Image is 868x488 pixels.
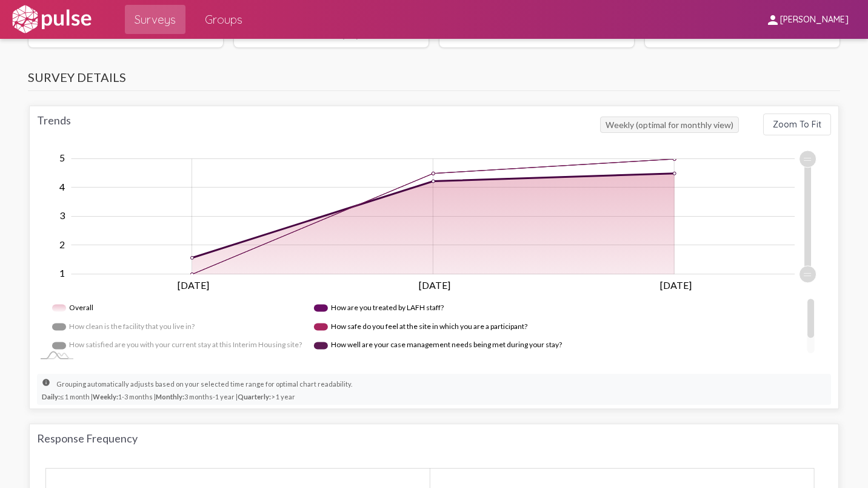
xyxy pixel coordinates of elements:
[178,280,209,291] tspan: [DATE]
[52,299,96,317] g: Overall
[59,239,65,250] tspan: 2
[42,378,56,393] mat-icon: info
[156,393,184,401] strong: Monthly:
[195,5,252,34] a: Groups
[52,336,302,355] g: How satisfied are you with your current stay at this Interim Housing site?
[52,317,198,336] g: How clean is the facility that you live in?
[773,119,821,130] span: Zoom To Fit
[42,393,60,401] strong: Daily:
[37,432,831,445] div: Response Frequency
[125,5,185,34] a: Surveys
[28,70,840,91] h3: Survey Details
[205,8,242,30] span: Groups
[37,114,600,135] div: Trends
[238,393,271,401] strong: Quarterly:
[10,4,93,35] img: white-logo.svg
[59,152,65,164] tspan: 5
[93,393,118,401] strong: Weekly:
[314,299,447,317] g: How are you treated by LAFH staff?
[314,336,562,355] g: How well are your case management needs being met during your stay?
[59,210,65,222] tspan: 3
[59,181,65,192] tspan: 4
[766,13,780,27] mat-icon: person
[660,280,692,291] tspan: [DATE]
[314,317,530,336] g: How safe do you feel at the site in which you are a participant?
[780,15,849,25] span: [PERSON_NAME]
[45,151,817,374] g: Chart
[419,280,450,291] tspan: [DATE]
[756,8,858,30] button: [PERSON_NAME]
[42,378,352,401] small: Grouping automatically adjusts based on your selected time range for optimal chart readability. ≤...
[52,299,815,374] g: Legend
[600,117,739,133] span: Weekly (optimal for monthly view)
[135,8,176,30] span: Surveys
[763,114,831,135] button: Zoom To Fit
[59,268,65,279] tspan: 1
